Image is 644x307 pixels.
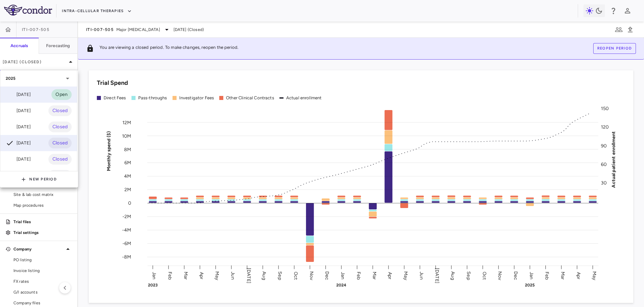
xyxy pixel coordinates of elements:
div: [DATE] [6,139,31,147]
div: [DATE] [6,155,31,163]
div: [DATE] [6,107,31,115]
span: Closed [48,123,72,131]
p: 2025 [6,75,16,81]
button: New Period [21,174,57,185]
div: [DATE] [6,123,31,131]
span: Closed [48,139,72,147]
div: 2025 [0,70,77,87]
div: [DATE] [6,91,31,99]
span: Closed [48,107,72,114]
span: Closed [48,156,72,163]
span: Open [51,91,72,98]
